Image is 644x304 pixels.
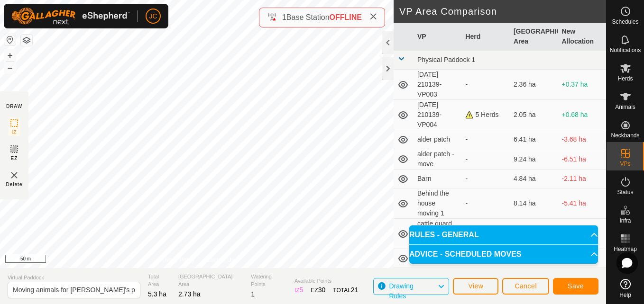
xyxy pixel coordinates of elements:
[453,278,498,295] button: View
[333,285,358,295] div: TOTAL
[414,130,462,149] td: alder patch
[330,13,362,21] span: OFFLINE
[610,47,641,53] span: Notifications
[409,245,598,264] p-accordion-header: ADVICE - SCHEDULED MOVES
[558,219,606,249] td: -1.06 ha
[510,188,558,219] td: 8.14 ha
[4,34,16,45] button: Reset Map
[9,170,20,181] img: VP
[615,104,635,110] span: Animals
[465,198,506,208] div: -
[465,174,506,184] div: -
[21,35,32,46] button: Map Layers
[553,278,598,295] button: Save
[558,70,606,100] td: +0.37 ha
[399,6,606,17] h2: VP Area Comparison
[311,285,325,295] div: EZ
[414,188,462,219] td: Behind the house moving 1
[568,282,584,290] span: Save
[149,11,157,21] span: JC
[8,274,140,282] span: Virtual Paddock
[206,256,234,264] a: Contact Us
[510,170,558,188] td: 4.84 ha
[409,231,479,239] span: RULES - GENERAL
[612,19,638,25] span: Schedules
[414,70,462,100] td: [DATE] 210139-VP003
[510,130,558,149] td: 6.41 ha
[619,218,631,224] span: Infra
[619,292,631,298] span: Help
[414,170,462,188] td: Barn
[614,246,637,252] span: Heatmap
[465,80,506,89] div: -
[6,181,23,188] span: Delete
[414,23,462,51] th: VP
[611,133,639,138] span: Neckbands
[510,219,558,249] td: 3.79 ha
[502,278,549,295] button: Cancel
[558,170,606,188] td: -2.11 ha
[465,134,506,144] div: -
[282,13,286,21] span: 1
[617,189,633,195] span: Status
[409,225,598,244] p-accordion-header: RULES - GENERAL
[6,103,22,110] div: DRAW
[300,286,304,294] span: 5
[294,277,359,285] span: Available Points
[558,23,606,51] th: New Allocation
[607,275,644,302] a: Help
[294,285,303,295] div: IZ
[351,286,359,294] span: 21
[558,188,606,219] td: -5.41 ha
[510,149,558,170] td: 9.24 ha
[148,273,171,288] span: Total Area
[251,290,255,298] span: 1
[11,155,18,162] span: EZ
[12,129,17,136] span: IZ
[414,149,462,170] td: alder patch - move
[417,56,475,63] span: Physical Paddock 1
[465,110,506,120] div: 5 Herds
[178,290,201,298] span: 2.73 ha
[515,282,537,290] span: Cancel
[148,290,166,298] span: 5.3 ha
[409,250,521,258] span: ADVICE - SCHEDULED MOVES
[389,282,413,300] span: Drawing Rules
[286,13,330,21] span: Base Station
[318,286,326,294] span: 30
[510,70,558,100] td: 2.36 ha
[251,273,287,288] span: Watering Points
[465,154,506,164] div: -
[558,149,606,170] td: -6.51 ha
[558,130,606,149] td: -3.68 ha
[468,282,483,290] span: View
[178,273,243,288] span: [GEOGRAPHIC_DATA] Area
[414,219,462,249] td: cattle guard down the road
[461,23,510,51] th: Herd
[510,23,558,51] th: [GEOGRAPHIC_DATA] Area
[510,100,558,130] td: 2.05 ha
[617,76,633,81] span: Herds
[558,100,606,130] td: +0.68 ha
[159,256,195,264] a: Privacy Policy
[4,50,16,61] button: +
[11,8,130,25] img: Gallagher Logo
[4,62,16,73] button: –
[620,161,630,167] span: VPs
[414,100,462,130] td: [DATE] 210139-VP004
